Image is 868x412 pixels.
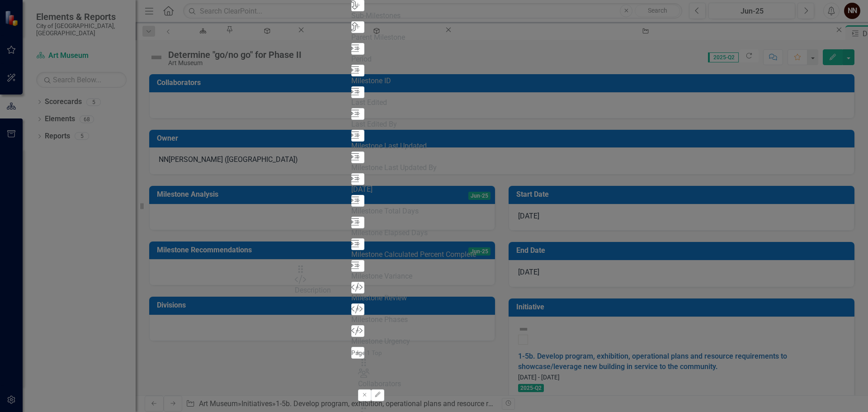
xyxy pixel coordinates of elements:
div: Milestone Calculated Percent Complete [351,250,517,260]
div: Milestone ID [351,76,517,86]
div: Milestone Last Updated [351,141,517,152]
div: Milestone Phases [351,315,517,325]
div: Description [295,285,858,296]
div: Collaborators [358,379,510,389]
div: [DATE] [351,185,517,195]
div: Parent Milestone [351,33,517,43]
div: Sub-Milestones [351,11,517,21]
div: Milestone Review [351,293,517,303]
div: Last Edited [351,98,517,108]
div: Milestone Total Days [351,206,517,217]
div: Milestone Last Updated By [351,163,517,173]
div: Period [351,54,517,65]
small: Page 1 Top [351,349,382,356]
div: Milestone Elapsed Days [351,228,517,238]
div: Milestone Urgency [351,336,517,347]
div: Last Edited By [351,119,517,130]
